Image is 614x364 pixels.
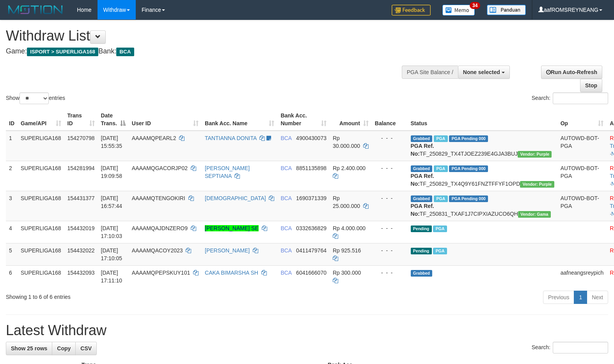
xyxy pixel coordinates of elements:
th: Game/API: activate to sort column ascending [18,108,64,131]
span: Vendor URL: https://trx4.1velocity.biz [520,181,554,188]
img: MOTION_logo.png [6,4,65,16]
span: Grabbed [411,135,433,142]
img: panduan.png [487,5,526,15]
span: Grabbed [411,165,433,172]
td: SUPERLIGA168 [18,161,64,191]
a: Show 25 rows [6,342,52,355]
td: aafneangsreypich [557,265,607,288]
span: Show 25 rows [11,345,47,352]
a: Run Auto-Refresh [541,66,602,79]
th: Bank Acc. Number: activate to sort column ascending [277,108,330,131]
span: AAAAMQPEARL2 [132,135,176,141]
span: Marked by aafmaleo [434,135,447,142]
td: TF_250831_TXAF1J7CIPXIAZUCO6QH [408,191,557,221]
span: 154432019 [67,225,95,231]
h1: Latest Withdraw [6,323,608,338]
div: - - - [375,269,405,277]
span: 154281994 [67,165,95,171]
span: Vendor URL: https://trx4.1velocity.biz [518,151,552,158]
span: Copy 1690371339 to clipboard [296,195,327,201]
td: 6 [6,265,18,288]
div: - - - [375,164,405,172]
td: AUTOWD-BOT-PGA [557,131,607,161]
span: AAAAMQACOY2023 [132,247,183,254]
th: ID [6,108,18,131]
span: Rp 4.000.000 [333,225,366,231]
b: PGA Ref. No: [411,143,434,157]
span: Marked by aafsoycanthlai [434,195,447,202]
div: - - - [375,247,405,254]
span: 154432022 [67,247,95,254]
span: Grabbed [411,195,433,202]
span: AAAAMQGACORJP02 [132,165,188,171]
span: Pending [411,248,432,254]
span: AAAAMQPEPSKUY101 [132,270,190,276]
span: BCA [280,135,291,141]
th: Status [408,108,557,131]
span: 154270798 [67,135,95,141]
span: Marked by aafsoycanthlai [433,248,447,254]
td: SUPERLIGA168 [18,131,64,161]
span: AAAAMQTENGOKIRI [132,195,185,201]
span: Copy 8851135898 to clipboard [296,165,327,171]
th: Balance [372,108,408,131]
span: BCA [280,225,291,231]
span: [DATE] 17:10:03 [101,225,122,239]
a: CAKA BIMARSHA SH [205,270,258,276]
div: - - - [375,194,405,202]
td: TF_250829_TX4TJOEZ239E4GJA3BUJ [408,131,557,161]
a: CSV [75,342,97,355]
div: - - - [375,134,405,142]
td: 5 [6,243,18,265]
th: Date Trans.: activate to sort column descending [98,108,129,131]
span: 154431377 [67,195,95,201]
span: Copy 0411479764 to clipboard [296,247,327,254]
select: Showentries [20,92,49,104]
td: SUPERLIGA168 [18,191,64,221]
span: Rp 925.516 [333,247,361,254]
span: Copy 6041666070 to clipboard [296,270,327,276]
a: Copy [52,342,76,355]
a: [PERSON_NAME] [205,247,250,254]
td: 3 [6,191,18,221]
td: SUPERLIGA168 [18,243,64,265]
span: Copy 0332636829 to clipboard [296,225,327,231]
span: [DATE] 15:55:35 [101,135,122,149]
h4: Game: Bank: [6,48,401,55]
td: 1 [6,131,18,161]
span: [DATE] 17:11:10 [101,270,122,284]
span: Rp 2.400.000 [333,165,366,171]
a: [PERSON_NAME] SEPTIANA [205,165,250,179]
th: Amount: activate to sort column ascending [330,108,372,131]
span: BCA [280,165,291,171]
span: Copy [57,345,71,352]
span: BCA [280,270,291,276]
td: 2 [6,161,18,191]
th: Trans ID: activate to sort column ascending [64,108,98,131]
a: Previous [543,291,574,304]
a: 1 [574,291,587,304]
td: SUPERLIGA168 [18,221,64,243]
span: Rp 30.000.000 [333,135,360,149]
div: PGA Site Balance / [402,66,458,79]
span: Copy 4900430073 to clipboard [296,135,327,141]
span: Rp 300.000 [333,270,361,276]
th: User ID: activate to sort column ascending [129,108,202,131]
span: 154432093 [67,270,95,276]
span: [DATE] 17:10:05 [101,247,122,261]
label: Show entries [6,92,65,104]
input: Search: [553,92,608,104]
span: ISPORT > SUPERLIGA168 [27,48,98,56]
a: [DEMOGRAPHIC_DATA] [205,195,266,201]
span: BCA [280,195,291,201]
span: [DATE] 16:57:44 [101,195,122,209]
span: PGA Pending [449,165,488,172]
td: AUTOWD-BOT-PGA [557,161,607,191]
h1: Withdraw List [6,28,401,44]
a: [PERSON_NAME] SE [205,225,259,231]
td: AUTOWD-BOT-PGA [557,191,607,221]
input: Search: [553,342,608,353]
td: 4 [6,221,18,243]
span: AAAAMQAJDNZERO9 [132,225,188,231]
span: BCA [116,48,134,56]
